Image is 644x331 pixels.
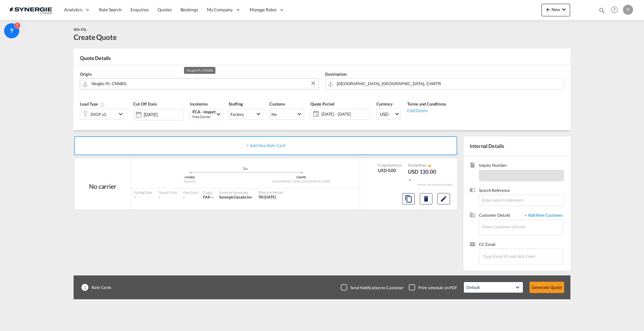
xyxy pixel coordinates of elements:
span: Till [DATE] [258,195,276,199]
span: - [482,173,483,178]
button: icon-alert [427,163,431,168]
md-icon: icon-chevron-down [117,110,126,118]
div: CAMTR [246,176,357,180]
div: Free Carrier [192,114,216,119]
div: Cargo [203,190,215,195]
div: Create Quote [74,32,117,42]
md-chips-wrap: Chips container. Enter the text area, then type text, and press enter to add a chip. [482,249,563,263]
button: Copy [402,193,415,204]
div: Synergie Canada Inc [219,195,252,200]
md-select: Select Customs: No [269,108,304,120]
div: 20GP x1 [90,110,106,119]
span: Enquiries [130,7,149,12]
span: Quotes [158,7,171,12]
span: Cut Off Date [133,101,157,106]
input: Enter search reference [479,195,564,206]
img: 1f56c880d42311ef80fc7dca854c8e59.png [9,3,52,17]
input: Search by Door/Port [337,78,561,89]
button: Edit [437,193,450,204]
md-checkbox: Checkbox No Ink [409,284,457,290]
div: - [183,195,185,200]
md-icon: icon-alert [428,164,431,167]
span: Sell [389,163,394,167]
div: P [623,5,633,15]
md-icon: icon-chevron-down [560,6,568,13]
md-icon: icon-information-outline [100,102,105,107]
md-icon: icon-magnify [598,7,605,14]
div: Till 13 Nov 2025 [258,195,276,200]
span: [DATE] - [DATE] [320,110,370,118]
md-icon: icon-chevron-down [408,178,412,182]
div: No carrier [89,182,116,191]
div: CNNBG [134,176,246,180]
input: Chips input. [483,250,546,263]
span: Customs [269,101,285,106]
span: + Add New Customer [521,212,564,220]
div: USD 130.00 [408,168,439,183]
span: + Add New Rate Card [246,143,285,148]
input: Select [144,112,183,117]
span: Analytics [64,7,82,13]
span: Bookings [180,7,198,12]
span: Currency [376,101,393,106]
md-icon: icon-plus 400-fg [544,6,552,13]
div: Rates by Forwarder [219,190,252,195]
md-icon: icon-chevron-down [210,195,214,200]
md-select: Select Incoterms: FCA - import Free Carrier [190,109,222,120]
div: [GEOGRAPHIC_DATA], [GEOGRAPHIC_DATA] [246,180,357,184]
span: Customer Details [479,212,521,220]
div: - [159,195,177,200]
span: New [544,7,568,12]
input: Search by Door/Port [92,78,315,89]
md-icon: assets/icons/custom/ship-fill.svg [242,167,249,170]
md-checkbox: Checkbox No Ink [341,284,404,290]
div: + Add New Rate Card [74,136,457,155]
input: Enter Customer Details [482,220,563,234]
span: 1 [81,284,88,291]
span: Quote Period [310,101,334,106]
span: Stuffing [229,101,243,106]
span: SEA-FCL [74,27,87,31]
span: [DATE] - [DATE] [321,111,368,117]
md-select: Select Stuffing: Factory [229,108,263,120]
div: No [271,112,277,117]
div: Internal Details [464,136,570,156]
div: Edit/Delete [407,107,446,113]
div: Effective Period [258,190,282,195]
span: Help [609,4,620,15]
md-select: Select Currency: $ USDUnited States Dollar [376,108,401,120]
div: FCA - import [192,110,216,114]
div: - [134,195,153,200]
button: Delete [420,193,432,204]
span: CC Email [479,241,564,249]
span: Synergie Canada Inc [219,195,252,199]
div: Help [609,4,623,16]
span: Origin [80,72,91,77]
span: Search Reference [479,187,564,195]
div: USD 0.00 [378,167,402,174]
span: Destination [325,72,347,77]
md-icon: assets/icons/custom/copyQuote.svg [405,195,412,203]
div: Remark and Inclusion included [413,183,457,187]
div: Free Days [183,190,198,195]
md-input-container: Ningbo Pt, CNNBG [80,78,319,90]
div: Factory [230,112,244,117]
span: FAK [203,195,210,199]
md-input-container: Montreal, QC, CAMTR [325,78,564,90]
span: Rate Cards [88,285,111,290]
span: Rate Search [99,7,122,12]
div: Send Notification to Customer [350,285,404,290]
div: Default [466,285,480,290]
button: Clear Input [308,79,318,88]
div: Ningbo Pt, CNNBG [186,67,213,74]
div: Freight Rate [378,163,402,167]
button: icon-plus 400-fgNewicon-chevron-down [541,4,570,16]
span: Incoterms [190,101,208,106]
span: Sell [415,163,420,167]
span: Inquiry Number [479,162,564,170]
div: icon-magnify [598,7,605,16]
div: Transit Time [159,190,177,195]
div: Print schedule on PDF [418,285,457,290]
span: Terms and Conditions [407,101,446,106]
